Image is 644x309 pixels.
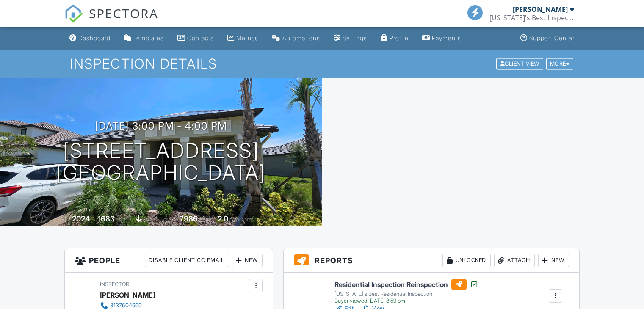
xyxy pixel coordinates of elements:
a: Company Profile [377,30,412,46]
h3: Reports [284,248,579,273]
div: Payments [432,34,461,41]
span: sq.ft. [199,216,210,223]
div: Client View [496,58,543,69]
div: Metrics [236,34,258,41]
a: Contacts [174,30,217,46]
div: Disable Client CC Email [145,254,228,267]
h1: Inspection Details [70,56,574,71]
div: Automations [282,34,320,41]
h3: [DATE] 3:00 pm - 4:00 pm [95,120,227,132]
a: Settings [330,30,370,46]
span: bathrooms [229,216,254,223]
div: Dashboard [78,34,111,41]
div: Support Center [529,34,575,41]
a: Support Center [517,30,578,46]
span: Inspector [100,281,129,287]
a: Automations (Basic) [268,30,323,46]
a: Metrics [224,30,262,46]
span: sq. ft. [116,216,128,223]
h3: People [65,248,273,273]
div: Contacts [187,34,214,41]
div: New [232,254,263,267]
div: [US_STATE]'s Best Residential Inspection [334,291,478,298]
a: SPECTORA [64,11,158,29]
h6: Residential Inspection Reinspection [334,279,478,290]
div: Unlocked [442,254,491,267]
div: Attach [494,254,535,267]
div: More [546,58,574,69]
div: 2.0 [218,214,228,223]
div: Profile [390,34,409,41]
div: New [538,254,569,267]
a: Client View [495,60,545,66]
a: Dashboard [66,30,114,46]
a: Residential Inspection Reinspection [US_STATE]'s Best Residential Inspection Buyer viewed [DATE] ... [334,279,478,304]
span: slab [143,216,152,223]
div: Templates [133,34,164,41]
a: Templates [121,30,167,46]
div: Buyer viewed [DATE] 8:59 pm [334,298,478,304]
div: Settings [343,34,367,41]
div: 1683 [98,214,115,223]
div: 7986 [180,214,198,223]
span: Built [61,216,71,223]
img: The Best Home Inspection Software - Spectora [64,4,83,23]
span: SPECTORA [89,4,158,22]
div: [PERSON_NAME] [100,289,155,301]
div: 2024 [72,214,90,223]
span: Lot Size [160,216,178,223]
div: 8137604650 [110,302,142,309]
h1: [STREET_ADDRESS] [GEOGRAPHIC_DATA] [56,140,266,185]
div: [PERSON_NAME] [513,5,568,14]
a: Payments [419,30,464,46]
div: Florida's Best Inspections [489,14,574,22]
